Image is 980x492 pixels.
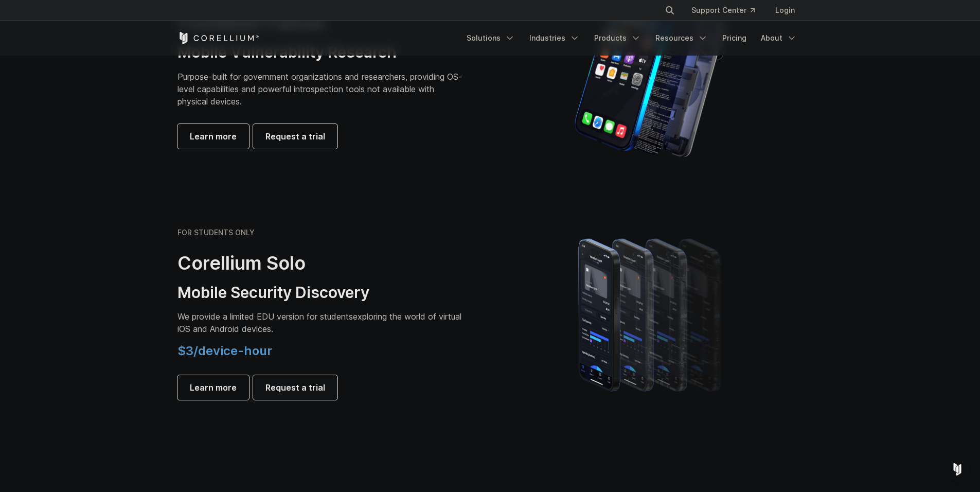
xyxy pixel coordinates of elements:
[177,311,353,322] span: We provide a limited EDU version for students
[945,457,970,482] div: Open Intercom Messenger
[683,1,763,20] a: Support Center
[523,29,586,47] a: Industries
[755,29,803,47] a: About
[177,310,466,335] p: exploring the world of virtual iOS and Android devices.
[265,381,325,394] span: Request a trial
[190,130,237,143] span: Learn more
[588,29,647,47] a: Products
[177,124,249,149] a: Learn more
[253,375,337,400] a: Request a trial
[177,252,466,275] h2: Corellium Solo
[265,130,325,143] span: Request a trial
[652,1,803,20] div: Navigation Menu
[558,224,745,404] img: A lineup of four iPhone models becoming more gradient and blurred
[649,29,714,47] a: Resources
[460,29,803,47] div: Navigation Menu
[177,71,466,108] p: Purpose-built for government organizations and researchers, providing OS-level capabilities and p...
[177,32,259,44] a: Corellium Home
[661,1,679,20] button: Search
[253,124,337,149] a: Request a trial
[190,381,237,394] span: Learn more
[177,283,466,303] h3: Mobile Security Discovery
[177,375,249,400] a: Learn more
[767,1,803,20] a: Login
[460,29,521,47] a: Solutions
[177,343,272,358] span: $3/device-hour
[177,228,255,237] h6: FOR STUDENTS ONLY
[716,29,753,47] a: Pricing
